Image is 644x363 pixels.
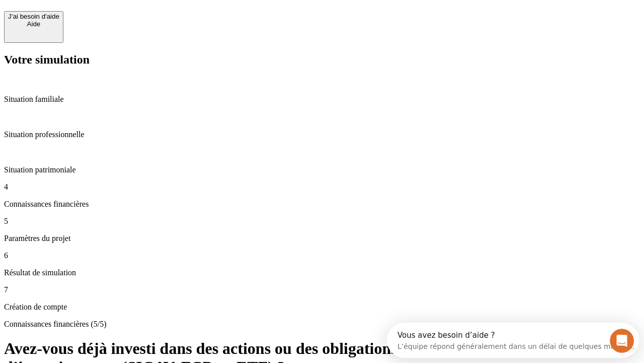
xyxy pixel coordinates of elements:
h2: Votre simulation [4,53,640,67]
p: Situation familiale [4,95,640,104]
p: 4 [4,183,640,192]
div: L’équipe répond généralement dans un délai de quelques minutes. [11,17,248,27]
div: Vous avez besoin d’aide ? [11,9,248,17]
p: Connaissances financières (5/5) [4,320,640,329]
p: 7 [4,285,640,294]
button: J’ai besoin d'aideAide [4,11,63,43]
p: Paramètres du projet [4,234,640,243]
p: 6 [4,251,640,260]
p: Création de compte [4,302,640,312]
p: 5 [4,217,640,226]
iframe: Intercom live chat discovery launcher [387,323,639,358]
iframe: Intercom live chat [610,329,634,353]
p: Situation professionnelle [4,130,640,139]
p: Résultat de simulation [4,268,640,277]
p: Situation patrimoniale [4,165,640,174]
div: Aide [8,20,59,28]
div: J’ai besoin d'aide [8,13,59,20]
p: Connaissances financières [4,200,640,209]
div: Ouvrir le Messenger Intercom [4,4,277,32]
